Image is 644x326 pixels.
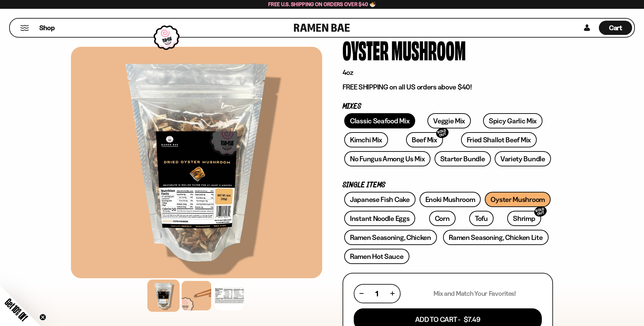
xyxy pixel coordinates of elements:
[344,113,415,128] a: Classic Seafood Mix
[609,24,622,32] span: Cart
[483,113,542,128] a: Spicy Garlic Mix
[39,21,55,35] a: Shop
[443,230,548,245] a: Ramen Seasoning, Chicken Lite
[429,211,456,226] a: Corn
[343,83,553,91] p: FREE SHIPPING on all US orders above $40!
[20,25,29,31] button: Mobile Menu Trigger
[469,211,494,226] a: Tofu
[344,230,437,245] a: Ramen Seasoning, Chicken
[406,132,443,147] a: Beef MixSOLD OUT
[495,151,551,166] a: Variety Bundle
[3,297,30,323] span: Get 10% Off
[461,132,537,147] a: Fried Shallot Beef Mix
[420,192,481,207] a: Enoki Mushroom
[344,151,430,166] a: No Fungus Among Us Mix
[375,289,378,298] span: 1
[268,1,376,7] span: Free U.S. Shipping on Orders over $40 🍜
[343,182,553,188] p: Single Items
[427,113,471,128] a: Veggie Mix
[39,23,55,33] span: Shop
[391,37,466,62] div: Mushroom
[343,68,553,77] p: 4oz
[507,211,541,226] a: ShrimpSOLD OUT
[434,289,516,298] p: Mix and Match Your Favorites!
[344,211,415,226] a: Instant Noodle Eggs
[599,19,632,37] a: Cart
[344,132,388,147] a: Kimchi Mix
[39,314,46,321] button: Close teaser
[435,151,491,166] a: Starter Bundle
[344,249,409,264] a: Ramen Hot Sauce
[343,103,553,110] p: Mixes
[344,192,416,207] a: Japanese Fish Cake
[533,205,548,218] div: SOLD OUT
[343,37,389,62] div: Oyster
[435,126,450,140] div: SOLD OUT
